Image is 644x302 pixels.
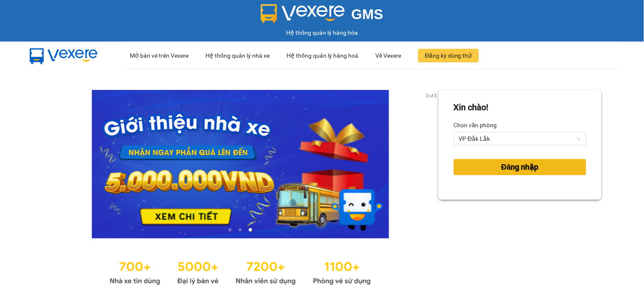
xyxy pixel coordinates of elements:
[375,42,401,69] div: Về Vexere
[427,90,439,238] button: next slide / item
[287,42,358,69] div: Hệ thống quản lý hàng hoá
[459,132,581,145] span: VP Đắk Lắk
[454,101,489,114] div: Xin chào!
[261,4,345,23] img: logo 2
[261,13,383,20] a: GMS
[130,42,188,69] div: Mở bán vé trên Vexere
[42,90,54,238] button: previous slide / item
[205,42,270,69] div: Hệ thống quản lý nhà xe
[352,6,383,22] span: GMS
[418,49,479,62] button: Đăng ký dùng thử
[425,51,472,60] span: Đăng ký dùng thử
[2,28,642,37] div: Hệ thống quản lý hàng hóa
[249,228,252,232] li: slide item 3
[454,159,586,175] button: Đăng nhập
[110,255,371,288] img: Statistics.png
[239,228,242,232] li: slide item 2
[228,228,232,232] li: slide item 1
[21,42,106,70] img: mbUUG5Q.png
[424,90,439,101] p: 3 of 3
[501,161,539,173] span: Đăng nhập
[454,118,497,132] label: Chọn văn phòng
